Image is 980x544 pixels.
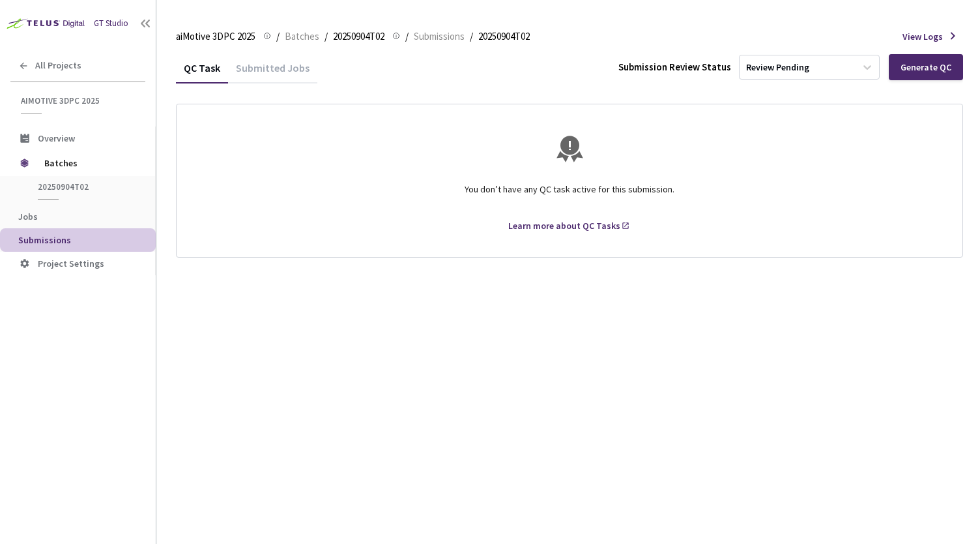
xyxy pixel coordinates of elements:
[18,234,71,246] span: Submissions
[38,132,75,144] span: Overview
[333,29,384,44] span: 20250904T02
[228,61,317,83] div: Submitted Jobs
[94,18,128,30] div: GT Studio
[618,60,731,74] div: Submission Review Status
[470,29,473,44] li: /
[478,29,530,44] span: 20250904T02
[746,61,809,74] div: Review Pending
[414,29,465,44] span: Submissions
[276,29,280,44] li: /
[176,61,228,83] div: QC Task
[38,181,134,192] span: 20250904T02
[902,30,943,43] span: View Logs
[35,60,81,71] span: All Projects
[405,29,409,44] li: /
[21,95,137,106] span: aiMotive 3DPC 2025
[324,29,328,44] li: /
[38,258,104,269] span: Project Settings
[282,29,322,43] a: Batches
[411,29,467,43] a: Submissions
[176,29,255,44] span: aiMotive 3DPC 2025
[285,29,319,44] span: Batches
[44,150,134,176] span: Batches
[901,62,951,72] div: Generate QC
[508,219,620,232] div: Learn more about QC Tasks
[192,172,947,219] div: You don’t have any QC task active for this submission.
[18,211,38,222] span: Jobs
